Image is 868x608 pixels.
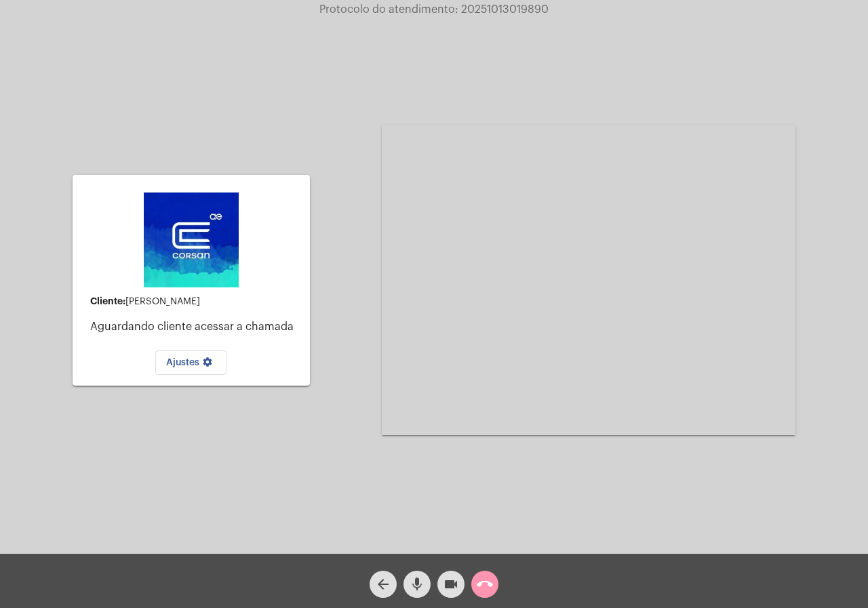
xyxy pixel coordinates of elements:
[90,321,299,333] p: Aguardando cliente acessar a chamada
[155,350,226,375] button: Ajustes
[90,296,125,306] strong: Cliente:
[477,576,493,592] mat-icon: call_end
[199,357,216,373] mat-icon: settings
[144,192,239,287] img: d4669ae0-8c07-2337-4f67-34b0df7f5ae4.jpeg
[375,576,391,592] mat-icon: arrow_back
[319,4,549,15] span: Protocolo do atendimento: 20251013019890
[166,358,216,367] span: Ajustes
[443,576,459,592] mat-icon: videocam
[90,296,299,307] div: [PERSON_NAME]
[409,576,425,592] mat-icon: mic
